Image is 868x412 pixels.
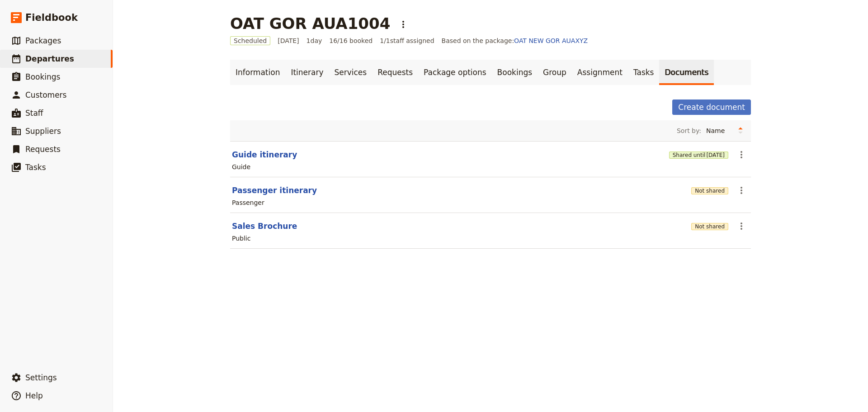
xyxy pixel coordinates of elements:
[25,90,66,99] span: Customers
[307,36,322,45] span: 1 day
[278,36,299,45] span: [DATE]
[691,223,728,230] button: Not shared
[329,36,373,45] span: 16/16 booked
[538,60,572,85] a: Group
[669,152,728,159] button: Shared until[DATE]
[25,391,43,400] span: Help
[25,373,57,382] span: Settings
[418,60,491,85] a: Package options
[691,187,728,194] button: Not shared
[25,36,61,45] span: Packages
[734,218,749,234] button: Actions
[492,60,538,85] a: Bookings
[734,147,749,162] button: Actions
[232,234,250,243] div: Public
[232,198,264,207] div: Passenger
[702,124,734,137] select: Sort by:
[734,124,747,137] button: Change sort direction
[25,127,61,136] span: Suppliers
[659,60,714,85] a: Documents
[677,126,701,135] span: Sort by:
[380,36,434,45] span: 1 / 1 staff assigned
[25,163,46,172] span: Tasks
[706,152,725,159] span: [DATE]
[572,60,628,85] a: Assignment
[285,60,329,85] a: Itinerary
[232,149,297,160] button: Guide itinerary
[25,54,74,63] span: Departures
[25,109,43,118] span: Staff
[329,60,373,85] a: Services
[232,185,317,196] button: Passenger itinerary
[232,162,250,171] div: Guide
[230,14,390,33] h1: OAT GOR AUA1004
[672,99,751,115] button: Create document
[230,60,285,85] a: Information
[232,221,297,232] button: Sales Brochure
[25,72,60,81] span: Bookings
[442,36,588,45] span: Based on the package:
[25,11,78,24] span: Fieldbook
[628,60,660,85] a: Tasks
[372,60,418,85] a: Requests
[230,36,270,45] span: Scheduled
[396,17,411,32] button: Actions
[25,145,61,154] span: Requests
[514,37,588,44] a: OAT NEW GOR AUAXYZ
[734,183,749,198] button: Actions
